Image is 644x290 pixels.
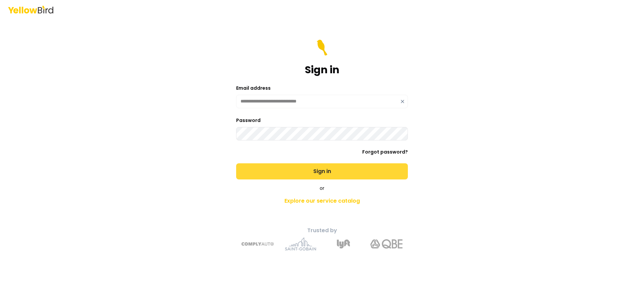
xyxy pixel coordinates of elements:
[236,85,271,91] label: Email address
[362,149,408,155] a: Forgot password?
[236,117,261,124] label: Password
[204,194,440,208] a: Explore our service catalog
[305,64,339,76] h1: Sign in
[236,163,408,179] button: Sign in
[204,226,440,235] p: Trusted by
[320,185,324,192] span: or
